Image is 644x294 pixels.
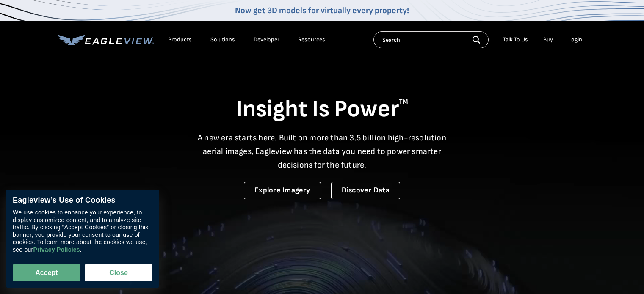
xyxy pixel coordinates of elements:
[298,36,325,44] div: Resources
[331,182,400,199] a: Discover Data
[543,36,553,44] a: Buy
[85,264,152,281] button: Close
[168,36,192,44] div: Products
[13,209,152,254] div: We use cookies to enhance your experience, to display customized content, and to analyze site tra...
[235,5,409,16] a: Now get 3D models for virtually every property!
[193,131,452,172] p: A new era starts here. Built on more than 3.5 billion high-resolution aerial images, Eagleview ha...
[33,247,80,254] a: Privacy Policies
[503,36,528,44] div: Talk To Us
[13,196,152,205] div: Eagleview’s Use of Cookies
[373,31,489,48] input: Search
[58,95,586,124] h1: Insight Is Power
[254,36,279,44] a: Developer
[399,98,408,106] sup: TM
[210,36,235,44] div: Solutions
[13,264,80,281] button: Accept
[568,36,582,44] div: Login
[244,182,321,199] a: Explore Imagery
